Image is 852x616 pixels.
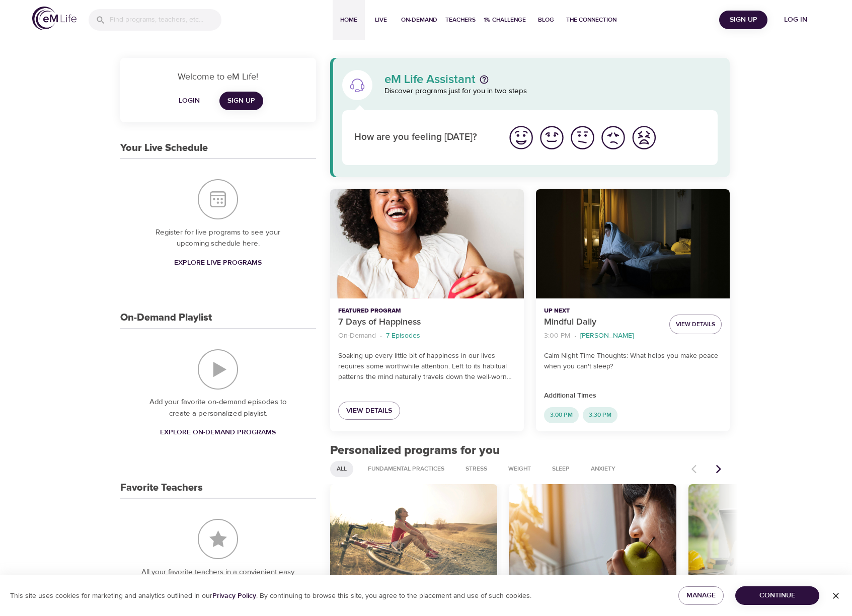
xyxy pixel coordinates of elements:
[459,465,493,473] span: Stress
[338,329,516,343] nav: breadcrumb
[686,589,716,602] span: Manage
[566,15,616,25] span: The Connection
[174,257,262,269] span: Explore Live Programs
[502,465,537,473] span: Weight
[227,95,255,107] span: Sign Up
[338,306,516,316] p: Featured Program
[598,122,629,153] button: I'm feeling bad
[534,15,558,25] span: Blog
[536,189,730,298] button: Mindful Daily
[459,461,494,477] div: Stress
[177,95,201,107] span: Login
[583,407,617,423] div: 3:30 PM
[386,331,420,341] p: 7 Episodes
[338,402,400,420] a: View Details
[771,11,820,29] button: Log in
[156,423,280,442] a: Explore On-Demand Programs
[719,11,767,29] button: Sign Up
[198,179,238,219] img: Your Live Schedule
[544,331,570,341] p: 3:00 PM
[346,405,392,417] span: View Details
[544,407,579,423] div: 3:00 PM
[140,227,296,250] p: Register for live programs to see your upcoming schedule here.
[362,465,450,473] span: Fundamental Practices
[669,315,722,334] button: View Details
[544,411,579,419] span: 3:00 PM
[140,567,296,589] p: All your favorite teachers in a convienient easy to find place.
[544,351,722,372] p: Calm Night Time Thoughts: What helps you make peace when you can't sleep?
[567,122,598,153] button: I'm feeling ok
[743,589,811,602] span: Continue
[484,15,526,25] span: 1% Challenge
[735,586,819,605] button: Continue
[331,465,353,473] span: All
[574,329,576,343] li: ·
[120,482,203,494] h3: Favorite Teachers
[198,349,238,390] img: On-Demand Playlist
[110,9,221,31] input: Find programs, teachers, etc...
[354,130,494,145] p: How are you feeling [DATE]?
[330,484,497,578] button: Getting Active
[384,73,476,86] p: eM Life Assistant
[330,461,353,477] div: All
[509,484,676,578] button: Mindful Eating: A Path to Well-being
[32,7,76,30] img: logo
[776,14,816,26] span: Log in
[384,86,718,97] p: Discover programs just for you in two steps
[361,461,451,477] div: Fundamental Practices
[723,14,763,26] span: Sign Up
[678,586,724,605] button: Manage
[506,122,536,153] button: I'm feeling great
[580,331,634,341] p: [PERSON_NAME]
[507,124,535,151] img: great
[140,397,296,419] p: Add your favorite on-demand episodes to create a personalized playlist.
[380,329,382,343] li: ·
[536,122,567,153] button: I'm feeling good
[401,15,437,25] span: On-Demand
[676,319,715,330] span: View Details
[544,316,661,329] p: Mindful Daily
[338,351,516,382] p: Soaking up every little bit of happiness in our lives requires some worthwhile attention. Left to...
[173,92,205,110] button: Login
[584,461,622,477] div: Anxiety
[160,426,276,439] span: Explore On-Demand Programs
[502,461,537,477] div: Weight
[198,519,238,559] img: Favorite Teachers
[219,92,263,110] a: Sign Up
[583,411,617,419] span: 3:30 PM
[369,15,393,25] span: Live
[212,591,256,600] a: Privacy Policy
[445,15,476,25] span: Teachers
[546,465,576,473] span: Sleep
[338,331,376,341] p: On-Demand
[544,391,722,401] p: Additional Times
[629,122,659,153] button: I'm feeling worst
[599,124,627,151] img: bad
[544,329,661,343] nav: breadcrumb
[349,77,365,93] img: eM Life Assistant
[170,254,266,272] a: Explore Live Programs
[585,465,622,473] span: Anxiety
[544,306,661,316] p: Up Next
[337,15,361,25] span: Home
[708,458,730,480] button: Next items
[120,312,212,324] h3: On-Demand Playlist
[330,189,524,298] button: 7 Days of Happiness
[538,124,566,151] img: good
[338,316,516,329] p: 7 Days of Happiness
[330,443,730,458] h2: Personalized programs for you
[120,142,208,154] h3: Your Live Schedule
[569,124,596,151] img: ok
[546,461,576,477] div: Sleep
[630,124,658,151] img: worst
[132,70,304,84] p: Welcome to eM Life!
